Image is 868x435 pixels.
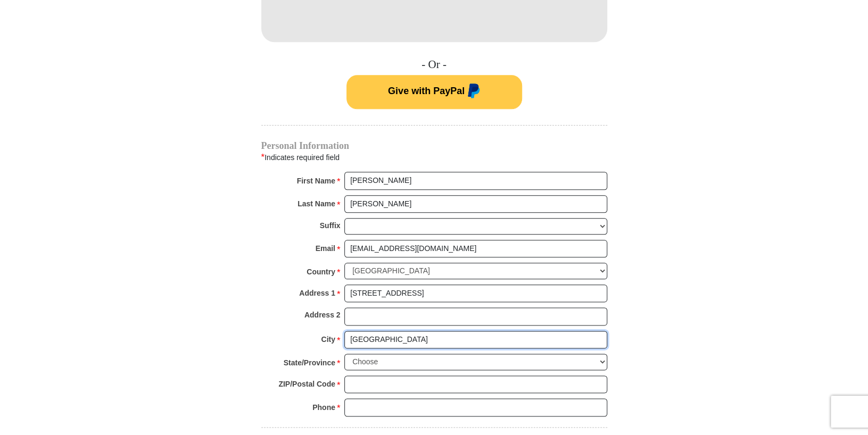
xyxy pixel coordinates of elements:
[297,173,335,188] strong: First Name
[278,377,335,391] strong: ZIP/Postal Code
[284,355,335,370] strong: State/Province
[304,307,341,322] strong: Address 2
[261,150,607,164] div: Indicates required field
[261,58,607,71] h4: - Or -
[312,400,335,415] strong: Phone
[321,332,335,347] strong: City
[320,218,341,233] strong: Suffix
[307,264,335,279] strong: Country
[465,83,480,101] img: paypal
[299,286,335,300] strong: Address 1
[261,141,607,150] h4: Personal Information
[346,75,522,109] button: Give with PayPal
[297,196,335,211] strong: Last Name
[388,86,465,96] span: Give with PayPal
[316,241,335,256] strong: Email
